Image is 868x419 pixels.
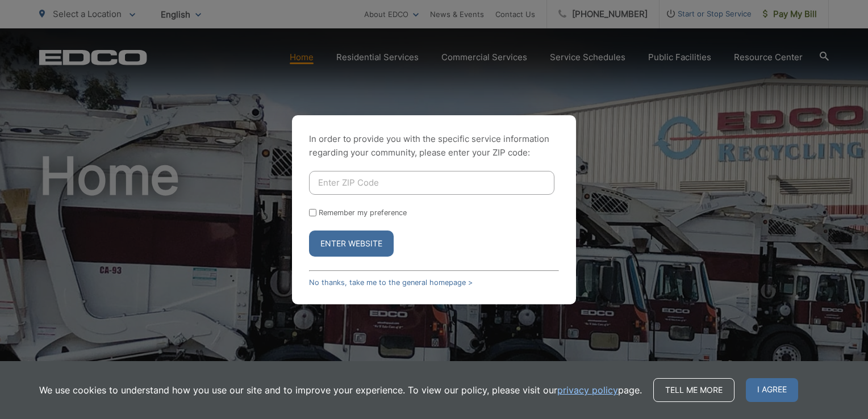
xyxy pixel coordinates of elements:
a: No thanks, take me to the general homepage > [309,278,473,287]
span: I agree [746,378,798,402]
a: privacy policy [557,383,618,397]
a: Tell me more [653,378,735,402]
button: Enter Website [309,231,394,257]
input: Enter ZIP Code [309,171,554,195]
p: We use cookies to understand how you use our site and to improve your experience. To view our pol... [39,383,642,397]
label: Remember my preference [319,208,407,217]
p: In order to provide you with the specific service information regarding your community, please en... [309,132,559,160]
